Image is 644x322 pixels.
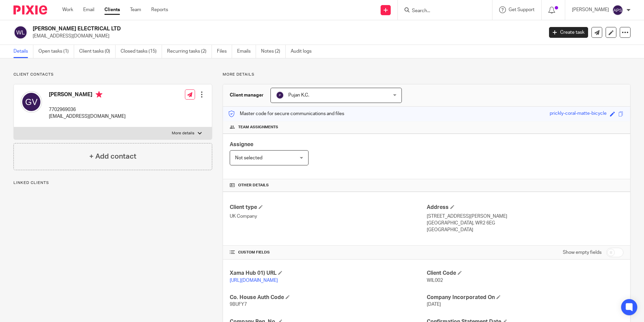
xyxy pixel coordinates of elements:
[563,249,602,256] label: Show empty fields
[83,6,94,13] a: Email
[238,125,278,130] span: Team assignments
[33,33,539,39] p: [EMAIL_ADDRESS][DOMAIN_NAME]
[237,45,256,58] a: Emails
[49,91,126,100] h4: [PERSON_NAME]
[49,106,126,113] p: 7702969036
[427,204,623,211] h4: Address
[121,45,162,58] a: Closed tasks (15)
[427,220,623,226] p: [GEOGRAPHIC_DATA], WR2 6EG
[104,6,120,13] a: Clients
[130,6,141,13] a: Team
[230,302,247,307] span: 9BUFY7
[167,45,212,58] a: Recurring tasks (2)
[427,302,441,307] span: [DATE]
[230,142,253,147] span: Assignee
[509,7,535,12] span: Get Support
[291,45,317,58] a: Audit logs
[230,204,426,211] h4: Client type
[13,5,47,15] img: Pixie
[172,131,194,136] p: More details
[62,6,73,13] a: Work
[549,27,588,38] a: Create task
[427,294,623,301] h4: Company Incorporated On
[230,278,278,283] a: [URL][DOMAIN_NAME]
[13,180,212,186] p: Linked clients
[89,151,136,162] h4: + Add contact
[230,92,264,99] h3: Client manager
[276,91,284,99] img: svg%3E
[228,110,344,117] p: Master code for secure communications and files
[288,93,309,98] span: Pujan K.C.
[13,45,33,58] a: Details
[230,213,426,220] p: UK Company
[151,6,168,13] a: Reports
[427,213,623,220] p: [STREET_ADDRESS][PERSON_NAME]
[427,226,623,233] p: [GEOGRAPHIC_DATA]
[238,183,269,188] span: Other details
[217,45,232,58] a: Files
[427,270,623,277] h4: Client Code
[13,25,28,39] img: svg%3E
[550,110,607,118] div: prickly-coral-matte-bicycle
[230,294,426,301] h4: Co. House Auth Code
[223,72,631,77] p: More details
[79,45,116,58] a: Client tasks (0)
[612,5,623,16] img: svg%3E
[38,45,74,58] a: Open tasks (1)
[21,91,42,113] img: svg%3E
[230,270,426,277] h4: Xama Hub 01) URL
[13,72,212,77] p: Client contacts
[427,278,443,283] span: WIL002
[261,45,286,58] a: Notes (2)
[49,113,126,120] p: [EMAIL_ADDRESS][DOMAIN_NAME]
[235,156,262,160] span: Not selected
[230,250,426,255] h4: CUSTOM FIELDS
[411,8,472,14] input: Search
[33,25,438,32] h2: [PERSON_NAME] ELECTRICAL LTD
[96,91,102,98] i: Primary
[572,6,609,13] p: [PERSON_NAME]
